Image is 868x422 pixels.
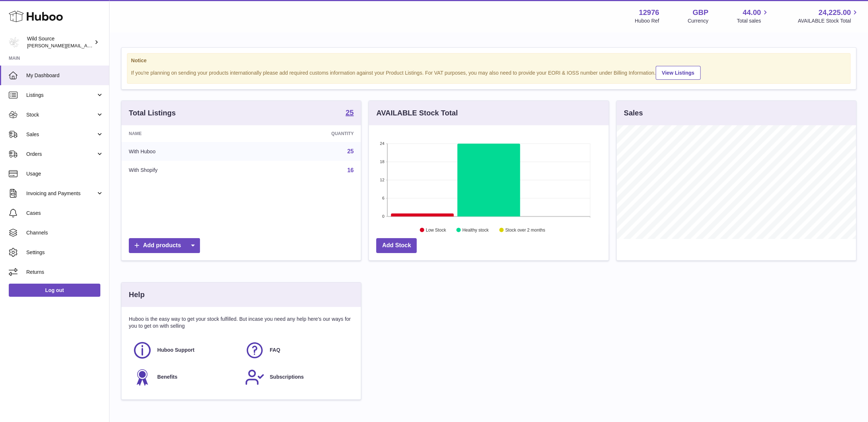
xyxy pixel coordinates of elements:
[132,340,238,360] a: Huboo Support
[26,190,96,197] span: Invoicing and Payments
[505,228,545,233] text: Stock over 2 months
[635,17,659,24] div: Huboo Ref
[131,65,846,80] div: If you're planning on sending your products internationally please add required customs informati...
[157,374,177,380] span: Benefits
[376,108,458,118] h3: AVAILABLE Stock Total
[462,228,489,233] text: Healthy stock
[26,229,104,236] span: Channels
[376,238,417,253] a: Add Stock
[382,196,385,200] text: 6
[9,37,20,48] img: kate@wildsource.co.uk
[270,374,304,380] span: Subscriptions
[129,108,176,118] h3: Total Listings
[27,35,93,49] div: Wild Source
[129,238,200,253] a: Add products
[131,57,846,64] strong: Notice
[26,111,96,118] span: Stock
[26,210,104,217] span: Cases
[26,92,96,99] span: Listings
[26,151,96,158] span: Orders
[251,125,361,142] th: Quantity
[27,43,146,48] span: [PERSON_NAME][EMAIL_ADDRESS][DOMAIN_NAME]
[9,284,100,297] a: Log out
[656,66,701,80] a: View Listings
[157,347,194,354] span: Huboo Support
[737,17,769,24] span: Total sales
[121,161,251,180] td: With Shopify
[121,125,251,142] th: Name
[26,269,104,276] span: Returns
[346,109,354,118] a: 25
[798,17,859,24] span: AVAILABLE Stock Total
[26,170,104,177] span: Usage
[737,8,769,24] a: 44.00 Total sales
[129,290,144,300] h3: Help
[132,367,238,387] a: Benefits
[382,214,385,218] text: 0
[245,367,350,387] a: Subscriptions
[346,109,354,116] strong: 25
[347,167,354,173] a: 16
[121,142,251,161] td: With Huboo
[26,131,96,138] span: Sales
[639,8,659,17] strong: 12976
[426,228,446,233] text: Low Stock
[742,8,761,17] span: 44.00
[347,148,354,154] a: 25
[26,249,104,256] span: Settings
[380,159,385,164] text: 18
[26,72,104,79] span: My Dashboard
[688,17,709,24] div: Currency
[624,108,643,118] h3: Sales
[245,340,350,360] a: FAQ
[380,141,385,146] text: 24
[818,8,851,17] span: 24,225.00
[129,316,354,330] p: Huboo is the easy way to get your stock fulfilled. But incase you need any help here's our ways f...
[270,347,280,354] span: FAQ
[693,8,708,17] strong: GBP
[798,8,859,24] a: 24,225.00 AVAILABLE Stock Total
[380,178,385,182] text: 12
